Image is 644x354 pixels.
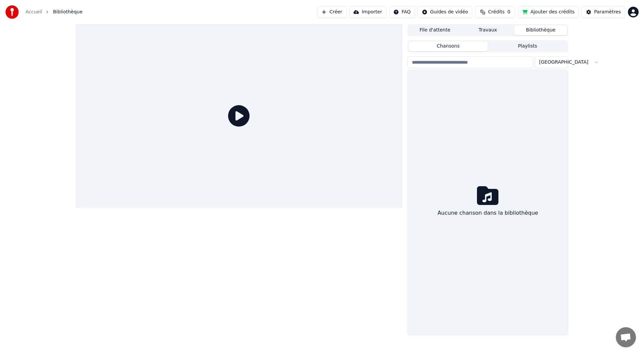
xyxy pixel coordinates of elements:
[539,59,588,66] span: [GEOGRAPHIC_DATA]
[389,6,415,18] button: FAQ
[582,6,625,18] button: Paramètres
[5,5,19,19] img: youka
[488,42,567,51] button: Playlists
[25,9,42,15] a: Accueil
[507,9,511,15] span: 0
[409,42,488,51] button: Chansons
[518,6,579,18] button: Ajouter des crédits
[475,6,515,18] button: Crédits0
[25,9,83,15] nav: breadcrumb
[462,25,515,35] button: Travaux
[594,9,621,15] div: Paramètres
[409,25,462,35] button: File d'attente
[418,6,472,18] button: Guides de vidéo
[488,9,504,15] span: Crédits
[435,206,541,220] div: Aucune chanson dans la bibliothèque
[53,9,83,15] span: Bibliothèque
[616,327,636,347] div: Ouvrir le chat
[349,6,386,18] button: Importer
[514,25,567,35] button: Bibliothèque
[317,6,346,18] button: Créer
